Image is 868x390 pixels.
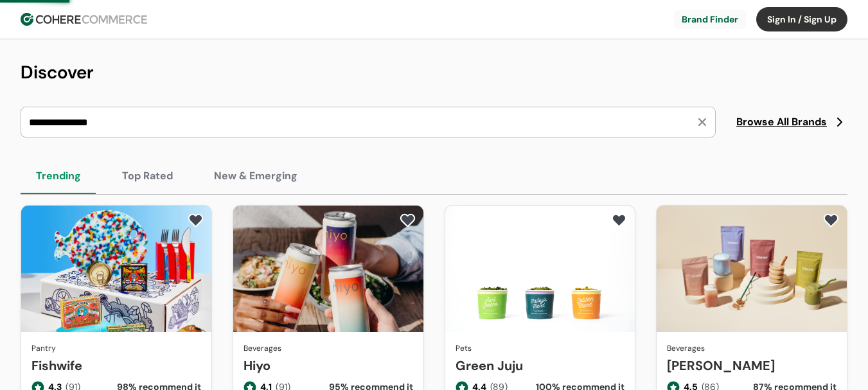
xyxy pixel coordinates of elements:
[31,356,201,375] a: Fishwife
[608,211,630,230] button: add to favorite
[199,158,313,194] button: New & Emerging
[667,356,837,375] a: [PERSON_NAME]
[456,356,625,375] a: Green Juju
[736,114,847,130] a: Browse All Brands
[21,60,94,84] span: Discover
[736,114,827,130] span: Browse All Brands
[397,211,418,230] button: add to favorite
[107,158,188,194] button: Top Rated
[21,13,147,26] img: Cohere Logo
[21,158,96,194] button: Trending
[756,7,847,31] button: Sign In / Sign Up
[244,356,413,375] a: Hiyo
[820,211,842,230] button: add to favorite
[185,211,206,230] button: add to favorite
